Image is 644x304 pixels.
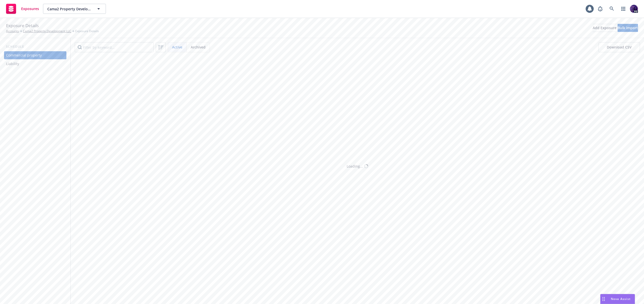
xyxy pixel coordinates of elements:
div: Loading... [347,164,363,169]
img: photo [630,5,638,13]
div: Drag to move [600,294,607,304]
button: Nova Assist [600,294,635,304]
div: Schedule [4,44,66,49]
button: Bulk import [618,24,638,32]
span: Nova Assist [611,297,631,301]
span: Exposures [21,7,39,11]
button: Download CSV [598,42,640,52]
div: Add Exposure [593,24,617,32]
span: Active [172,44,182,50]
button: Cama2 Property Development LLC [43,4,106,14]
input: Filter by keyword... [75,42,154,52]
a: Switch app [618,4,628,14]
span: Exposure Details [75,29,99,33]
a: Exposures [4,2,41,16]
span: Cama2 Property Development LLC [47,6,91,12]
a: Cama2 Property Development LLC [23,29,71,33]
a: Search [607,4,617,14]
a: Report a Bug [595,4,605,14]
div: Commercial property [6,51,42,59]
div: Liability [6,60,19,68]
a: Accounts [6,29,19,33]
a: Commercial property [4,51,66,59]
span: Exposure Details [6,22,39,29]
div: Bulk import [618,24,638,32]
a: Liability [4,60,66,68]
button: Add Exposure [593,24,617,32]
span: Archived [191,44,206,50]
